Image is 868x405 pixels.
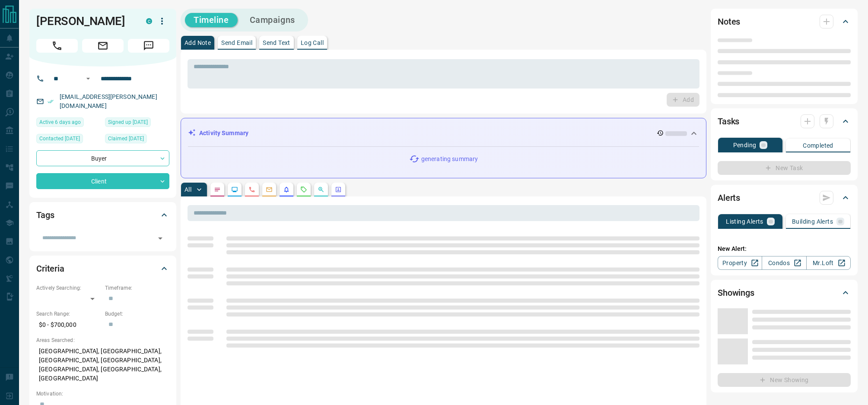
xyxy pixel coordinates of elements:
span: Claimed [DATE] [108,134,144,143]
a: [EMAIL_ADDRESS][PERSON_NAME][DOMAIN_NAME] [60,93,157,109]
div: Tags [36,205,169,225]
h1: [PERSON_NAME] [36,14,133,28]
p: Timeframe: [105,284,169,292]
p: Areas Searched: [36,336,169,344]
div: Client [36,173,169,189]
svg: Opportunities [318,186,324,193]
div: Thu Feb 15 2024 [105,117,169,130]
span: Call [36,39,78,53]
span: Message [128,39,169,53]
div: Notes [718,11,851,32]
h2: Criteria [36,262,64,275]
p: Log Call [301,40,324,46]
svg: Notes [214,186,221,193]
button: Timeline [185,13,238,27]
div: Criteria [36,258,169,279]
p: Motivation: [36,390,169,398]
svg: Email Verified [48,98,54,104]
div: Tue Aug 05 2025 [36,117,101,130]
p: Pending [733,142,757,148]
svg: Lead Browsing Activity [231,186,238,193]
svg: Emails [266,186,273,193]
div: Alerts [718,187,851,208]
p: [GEOGRAPHIC_DATA], [GEOGRAPHIC_DATA], [GEOGRAPHIC_DATA], [GEOGRAPHIC_DATA], [GEOGRAPHIC_DATA], [G... [36,344,169,386]
p: Send Email [221,40,252,46]
div: Thu Feb 15 2024 [105,134,169,146]
h2: Alerts [718,191,740,205]
span: Active 6 days ago [39,118,81,127]
p: New Alert: [718,244,851,253]
span: Contacted [DATE] [39,134,80,143]
p: Building Alerts [792,218,833,225]
h2: Tags [36,208,54,222]
p: Budget: [105,310,169,318]
button: Open [154,232,166,244]
p: $0 - $700,000 [36,318,101,332]
svg: Agent Actions [335,186,342,193]
svg: Calls [248,186,255,193]
p: Listing Alerts [726,218,763,225]
p: Send Text [263,40,290,46]
span: Email [82,39,124,53]
h2: Tasks [718,114,739,128]
p: All [184,187,191,193]
h2: Showings [718,286,754,300]
div: Tasks [718,111,851,132]
a: Property [718,256,762,270]
p: generating summary [421,155,478,164]
p: Actively Searching: [36,284,101,292]
button: Open [83,73,93,84]
h2: Notes [718,15,740,28]
div: Showings [718,282,851,303]
a: Condos [762,256,806,270]
p: Add Note [184,40,211,46]
p: Completed [803,142,833,149]
button: Campaigns [241,13,304,27]
div: condos.ca [146,18,152,24]
div: Buyer [36,150,169,166]
div: Mon Aug 26 2024 [36,134,101,146]
svg: Requests [300,186,307,193]
svg: Listing Alerts [283,186,290,193]
a: Mr.Loft [806,256,851,270]
p: Search Range: [36,310,101,318]
span: Signed up [DATE] [108,118,148,127]
div: Activity Summary [188,125,699,141]
p: Activity Summary [199,129,248,138]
